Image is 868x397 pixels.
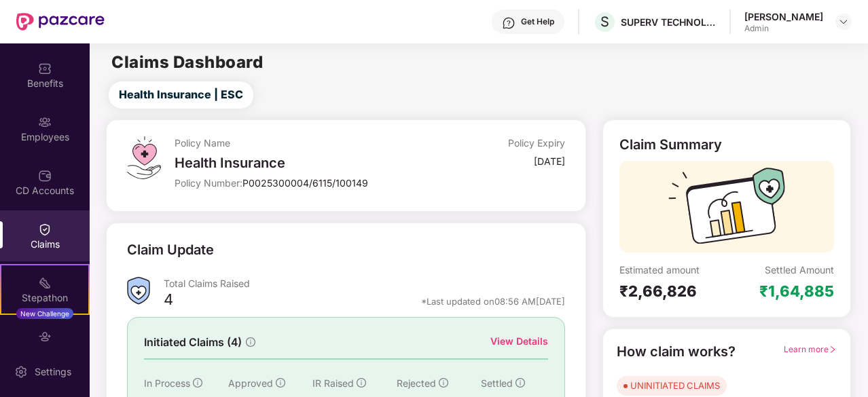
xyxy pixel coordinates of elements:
img: svg+xml;base64,PHN2ZyB3aWR0aD0iMTcyIiBoZWlnaHQ9IjExMyIgdmlld0JveD0iMCAwIDE3MiAxMTMiIGZpbGw9Im5vbm... [668,168,785,252]
span: P0025300004/6115/100149 [242,177,368,189]
div: Claim Update [127,240,214,261]
div: Admin [744,23,823,34]
img: svg+xml;base64,PHN2ZyBpZD0iRHJvcGRvd24tMzJ4MzIiIHhtbG5zPSJodHRwOi8vd3d3LnczLm9yZy8yMDAwL3N2ZyIgd2... [838,16,849,27]
div: ₹1,64,885 [759,282,834,301]
img: svg+xml;base64,PHN2ZyBpZD0iRW5kb3JzZW1lbnRzIiB4bWxucz0iaHR0cDovL3d3dy53My5vcmcvMjAwMC9zdmciIHdpZH... [38,330,52,343]
div: Settled Amount [765,263,834,276]
span: info-circle [357,378,366,387]
img: svg+xml;base64,PHN2ZyBpZD0iSGVscC0zMngzMiIgeG1sbnM9Imh0dHA6Ly93d3cudzMub3JnLzIwMDAvc3ZnIiB3aWR0aD... [502,16,516,30]
span: info-circle [439,378,448,387]
img: svg+xml;base64,PHN2ZyBpZD0iRW1wbG95ZWVzIiB4bWxucz0iaHR0cDovL3d3dy53My5vcmcvMjAwMC9zdmciIHdpZHRoPS... [38,115,52,129]
div: View Details [490,334,548,349]
span: S [600,14,609,30]
div: [PERSON_NAME] [744,10,823,23]
img: svg+xml;base64,PHN2ZyB4bWxucz0iaHR0cDovL3d3dy53My5vcmcvMjAwMC9zdmciIHdpZHRoPSIyMSIgaGVpZ2h0PSIyMC... [38,276,52,290]
div: How claim works? [617,341,736,362]
h2: Claims Dashboard [111,54,263,71]
img: svg+xml;base64,PHN2ZyBpZD0iU2V0dGluZy0yMHgyMCIgeG1sbnM9Imh0dHA6Ly93d3cudzMub3JnLzIwMDAvc3ZnIiB3aW... [14,365,28,379]
span: info-circle [276,378,285,387]
div: Estimated amount [619,263,727,276]
div: Total Claims Raised [164,277,565,290]
span: Settled [481,377,513,389]
span: info-circle [193,378,202,387]
div: Policy Number: [175,176,435,189]
span: Initiated Claims (4) [144,334,242,351]
div: 4 [164,290,173,313]
span: info-circle [516,378,525,387]
span: Rejected [397,377,436,389]
div: UNINITIATED CLAIMS [630,379,720,392]
div: New Challenge [16,308,73,319]
div: Settings [31,365,75,379]
div: Health Insurance [175,155,435,171]
img: New Pazcare Logo [16,13,105,31]
div: Policy Name [175,136,435,149]
div: Stepathon [1,291,88,305]
div: ₹2,66,826 [619,282,727,301]
span: Learn more [784,344,837,354]
div: [DATE] [534,155,565,168]
img: svg+xml;base64,PHN2ZyBpZD0iQmVuZWZpdHMiIHhtbG5zPSJodHRwOi8vd3d3LnczLm9yZy8yMDAwL3N2ZyIgd2lkdGg9Ij... [38,62,52,75]
img: ClaimsSummaryIcon [127,277,150,305]
div: SUPERV TECHNOLOGIES PRIVATE LIMITED [621,16,716,29]
div: Claim Summary [619,136,722,153]
img: svg+xml;base64,PHN2ZyBpZD0iQ2xhaW0iIHhtbG5zPSJodHRwOi8vd3d3LnczLm9yZy8yMDAwL3N2ZyIgd2lkdGg9IjIwIi... [38,223,52,236]
div: Policy Expiry [508,136,565,149]
button: Health Insurance | ESC [109,81,253,109]
span: IR Raised [312,377,354,389]
img: svg+xml;base64,PHN2ZyB4bWxucz0iaHR0cDovL3d3dy53My5vcmcvMjAwMC9zdmciIHdpZHRoPSI0OS4zMiIgaGVpZ2h0PS... [127,136,160,179]
img: svg+xml;base64,PHN2ZyBpZD0iQ0RfQWNjb3VudHMiIGRhdGEtbmFtZT0iQ0QgQWNjb3VudHMiIHhtbG5zPSJodHRwOi8vd3... [38,169,52,183]
div: Get Help [521,16,554,27]
span: info-circle [246,337,255,347]
span: Health Insurance | ESC [119,86,243,103]
span: right [829,345,837,354]
div: *Last updated on 08:56 AM[DATE] [421,295,565,307]
span: In Process [144,377,190,389]
span: Approved [228,377,273,389]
